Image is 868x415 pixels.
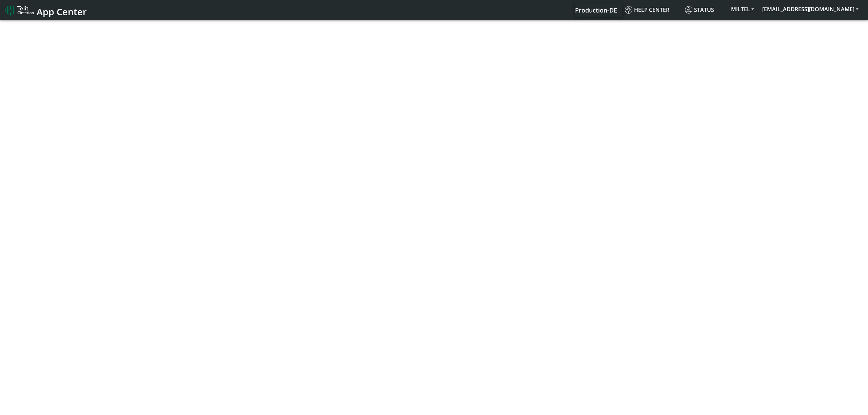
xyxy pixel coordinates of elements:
[758,3,863,15] button: [EMAIL_ADDRESS][DOMAIN_NAME]
[685,6,714,14] span: Status
[5,5,34,16] img: logo-telit-cinterion-gw-new.png
[5,3,86,17] a: App Center
[682,3,727,17] a: Status
[622,3,682,17] a: Help center
[625,6,632,14] img: knowledge.svg
[625,6,669,14] span: Help center
[685,6,692,14] img: status.svg
[37,5,87,18] span: App Center
[727,3,758,15] button: MILTEL
[575,6,617,14] span: Production-DE
[575,3,617,17] a: Your current platform instance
